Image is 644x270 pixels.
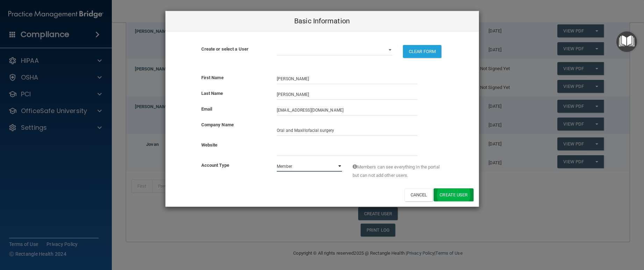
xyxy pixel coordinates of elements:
[166,11,479,31] div: Basic Information
[353,163,443,180] span: Members can see everything in the portal but can not add other users.
[434,188,473,201] button: Create User
[405,188,433,201] button: Cancel
[201,91,223,96] b: Last Name
[201,106,212,112] b: Email
[201,142,218,148] b: Website
[616,31,637,52] button: Open Resource Center
[201,46,248,52] b: Create or select a User
[609,222,636,248] iframe: Drift Widget Chat Controller
[201,75,224,80] b: First Name
[201,163,229,168] b: Account Type
[201,122,234,127] b: Company Name
[403,45,441,58] button: CLEAR FORM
